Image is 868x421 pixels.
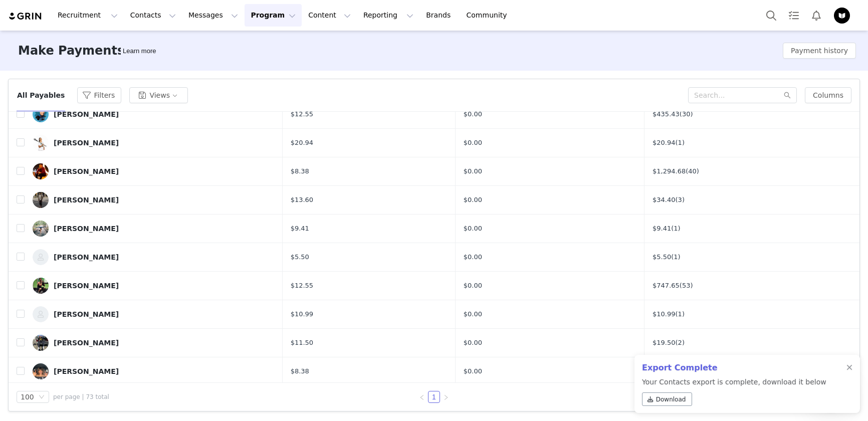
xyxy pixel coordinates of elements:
button: Payment history [783,43,856,59]
button: Filters [77,87,121,103]
p: • [63,164,67,175]
div: [PERSON_NAME] [54,110,119,118]
img: Profile image for Marie [98,16,118,36]
a: Brands [420,4,460,27]
div: [PERSON_NAME] [54,367,119,375]
a: (1) [671,225,680,232]
img: 0cfc20b5-d9ad-4ae9-aabd-0d4ef9c52dfe.jpg [33,363,49,379]
a: [PERSON_NAME] [33,335,275,351]
p: 6 of 7 done [21,164,61,175]
span: $12.55 [291,281,314,291]
i: icon: down [39,394,45,401]
button: Contacts [124,4,182,27]
div: $0.00 [464,166,636,176]
p: Hi [PERSON_NAME] 👋 [20,71,180,105]
a: (1) [671,253,680,261]
span: Home [14,338,36,345]
span: $9.41 [291,224,309,234]
input: Search... [688,87,797,103]
div: $0.00 [464,338,636,348]
span: per page | 73 total [53,392,109,401]
div: $0.00 [464,366,636,376]
a: [PERSON_NAME] [33,249,275,265]
i: icon: search [784,92,791,99]
div: [PERSON_NAME] [54,167,119,175]
span: $8.38 [291,166,309,176]
div: [PERSON_NAME] [54,225,119,233]
div: AI Agent and team can help [21,232,168,242]
span: Download [656,395,686,404]
span: $10.99 [291,309,314,319]
img: dd281cab-1b26-46f5-aed7-d37d6cf92101.jpg [33,106,49,122]
a: [PERSON_NAME] [33,363,275,379]
div: Tooltip anchor [121,46,158,56]
img: 213a53d8-fcb4-4994-b667-f9d6f209b0a2.jpg [33,278,49,294]
div: [PERSON_NAME] [54,282,119,290]
a: [PERSON_NAME] [33,221,275,237]
button: Reporting [357,4,419,27]
a: 1 [428,391,440,402]
img: Profile image for John [136,16,156,36]
p: Your Contacts export is complete, download it below [642,377,826,410]
a: (53) [680,282,693,289]
div: Launch [PERSON_NAME] Footwear's first Activation [21,143,172,164]
p: How can we help? [20,105,180,122]
i: icon: left [419,394,425,400]
div: 100 [21,391,34,402]
li: 1 [428,391,440,403]
div: Add a creator to your Activation [62,189,174,199]
div: [PERSON_NAME] [54,339,119,347]
img: e21f059d-b52a-4741-baeb-c73c959823f2.jpg [33,192,49,208]
span: Next step : [21,190,62,198]
div: [PERSON_NAME] [54,253,119,261]
img: 02afa534-1656-414d-aa0a-fc754d65b7a4--s.jpg [33,249,49,265]
button: Search [760,4,782,27]
img: a8666046-3043-4695-a04c-792bbfb626ab.jpg [33,221,49,237]
img: Profile image for Chriscely [117,16,137,36]
div: $19.50 [653,338,851,348]
p: About 1 minute left [69,164,137,175]
button: Messages [50,313,100,353]
img: grin logo [8,12,43,21]
div: $747.65 [653,281,851,291]
div: $0.00 [464,224,636,234]
div: $1,294.68 [653,166,851,176]
div: $0.00 [464,252,636,262]
button: Profile [828,8,860,24]
h3: Make Payments [18,42,124,60]
a: Tasks [783,4,805,27]
img: 555ba9ee-e6e4-4eee-84f2-f6b634486b15.jpg [33,163,49,179]
div: $34.40 [653,195,851,205]
button: Tickets [100,313,150,353]
button: Views [129,87,188,103]
button: Notifications [805,4,827,27]
img: 7b390d89-e892-4e7e-a968-5be382d2410f.jpg [33,135,49,151]
a: (2) [676,339,685,346]
div: $5.50 [653,252,851,262]
li: Next Page [440,391,452,403]
div: Ask a questionAI Agent and team can help [10,213,190,251]
img: 9b469265-fe84-48e8-8ff6-3915430a05ee--s.jpg [33,335,49,351]
button: All Payables [17,87,65,103]
div: $10.99 [653,309,851,319]
i: icon: right [443,394,449,400]
div: $0.00 [464,281,636,291]
a: Download [642,392,692,406]
span: $11.50 [291,338,314,348]
a: (1) [676,139,685,146]
span: Messages [58,338,93,345]
span: Tickets [113,338,138,345]
button: Recruitment [52,4,124,27]
li: Previous Page [416,391,428,403]
a: (1) [676,310,685,318]
a: [PERSON_NAME] [33,192,275,208]
div: [PERSON_NAME] [54,310,119,318]
div: $0.00 [464,309,636,319]
a: (3) [676,196,685,203]
div: $20.94 [653,138,851,148]
div: [PERSON_NAME] [54,196,119,204]
button: Messages [182,4,244,27]
button: Columns [805,87,851,103]
img: logo [20,20,78,35]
